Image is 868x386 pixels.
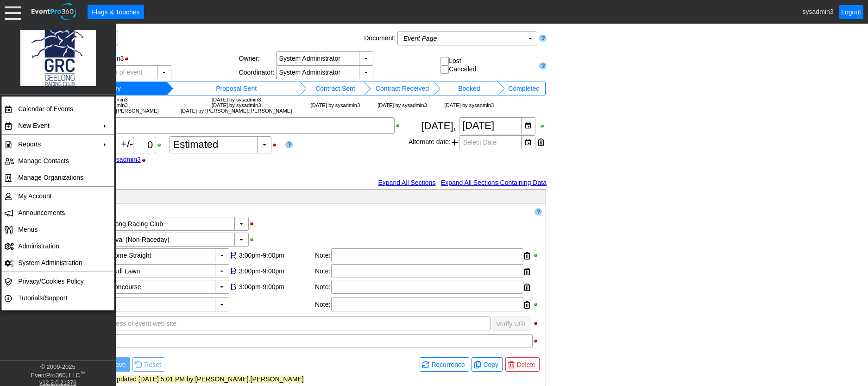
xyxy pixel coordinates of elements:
[142,360,163,369] span: Reset
[440,95,498,115] td: [DATE] by sysadmin3
[14,117,97,134] td: New Event
[803,7,834,15] span: sysadmin3
[307,95,365,115] td: [DATE] by sysadmin3
[524,265,530,278] div: Remove room
[39,380,76,386] a: v12.2.0.21376
[461,136,498,149] span: Select Date
[2,273,114,290] tr: Privacy/Cookies Policy
[2,117,114,134] tr: New Event
[494,319,529,329] span: Verify URL
[2,238,114,254] tr: Administration
[403,35,437,42] i: Event Page
[229,248,238,262] div: Show this item on timeline; click to toggle
[135,360,163,369] span: Reset
[315,248,331,263] div: Note:
[239,69,276,76] div: Coordinator:
[14,152,97,169] td: Manage Contacts
[121,138,170,150] span: +/-
[315,280,331,295] div: Note:
[362,32,397,47] div: Document:
[239,252,313,259] div: 3:00pm-9:00pm
[2,136,114,152] tr: Reports
[124,56,134,62] div: Hide Status Bar when printing; click to show Status Bar when printing.
[440,57,535,74] div: Lost Canceled
[173,82,300,95] td: Change status to Proposal Sent
[109,360,128,369] span: Save
[20,23,96,93] img: Logo
[14,204,97,221] td: Announcements
[173,95,300,115] td: [DATE] by sysadmin3 [DATE] by sysadmin3 [DATE] by [PERSON_NAME].[PERSON_NAME]
[2,204,114,221] tr: Announcements
[533,338,541,344] div: Hide Event Note when printing; click to show Event Note when printing.
[90,7,141,17] span: Flags & Touches
[2,101,114,117] tr: Calendar of Events
[31,372,80,379] a: EventPro360, LLC
[90,7,141,17] span: Flags & Touches
[307,82,365,95] td: Change status to Contract Sent
[40,191,506,202] div: General Information
[14,290,97,306] td: Tutorials/Support
[429,360,466,369] span: Recurrence
[515,360,537,369] span: Delete
[2,254,114,271] tr: System Administration
[441,179,547,186] a: Expand All Sections Containing Data
[422,360,466,369] span: Recurrence
[239,283,313,291] div: 3:00pm-9:00pm
[14,136,97,152] td: Reports
[2,169,114,186] tr: Manage Organizations
[538,135,544,149] div: Remove this date
[18,226,38,233] span: Menus
[2,363,113,370] div: © 2009- 2025
[229,264,238,278] div: Show this item on timeline; click to toggle
[508,360,537,369] span: Delete
[141,157,151,164] div: Hide Guest Count Stamp when printing; click to show Guest Count Stamp when printing.
[14,188,97,204] td: My Account
[533,301,541,308] div: Show Services when printing; click to hide Services when printing.
[539,123,547,129] div: Show Event Date when printing; click to hide Event Date when printing.
[14,238,97,254] td: Administration
[452,135,458,149] span: Add another alternate date
[2,221,114,238] tr: <span>Menus</span>
[80,370,85,376] sup: ™
[371,95,433,115] td: [DATE] by sysadmin3
[156,142,167,148] div: Show Plus/Minus Count when printing; click to hide Plus/Minus Count when printing.
[533,252,541,259] div: Show Room Use when printing; click to hide Room Use when printing.
[481,360,500,369] span: Copy
[14,169,97,186] td: Manage Organizations
[421,120,456,132] span: [DATE],
[229,280,238,294] div: Show this item on timeline; click to toggle
[14,273,97,290] td: Privacy/Cookies Policy
[524,249,530,263] div: Remove room
[238,248,314,262] div: Edit start & end times
[14,101,97,117] td: Calendar of Events
[371,82,433,95] td: Change status to Contract Received
[524,280,530,294] div: Remove room
[533,320,541,327] div: Hide Public URL when printing; click to show Public URL when printing.
[37,156,141,163] a: as of 5:36 PM [DATE] by sysadmin3
[2,188,114,204] tr: My Account
[2,152,114,169] tr: Manage Contacts
[474,360,500,369] span: Copy
[524,298,530,312] div: Remove service
[409,134,547,150] div: Alternate date:
[249,221,259,227] div: Hide Facility when printing; click to show Facility when printing.
[239,267,313,275] div: 3:00pm-9:00pm
[2,290,114,306] tr: Tutorials/Support
[238,264,314,278] div: Edit start & end times
[14,254,97,271] td: System Administration
[5,4,21,20] div: Menu: Click or 'Crtl+M' to toggle menu open/close
[249,236,259,243] div: Show Event Type when printing; click to hide Event Type when printing.
[839,5,863,19] a: Logout
[315,264,331,279] div: Note:
[440,82,498,95] td: Change status to Booked
[505,82,543,95] td: Change status to Completed
[271,142,282,148] div: Hide Guest Count Status when printing; click to show Guest Count Status when printing.
[378,179,435,186] a: Expand All Sections
[238,280,314,294] div: Edit start & end times
[101,317,178,330] span: Address of event web site
[99,375,304,383] span: Last updated [DATE] 5:01 PM by [PERSON_NAME].[PERSON_NAME]
[315,297,331,312] div: Note:
[30,1,78,22] img: EventPro360
[239,55,276,62] div: Owner:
